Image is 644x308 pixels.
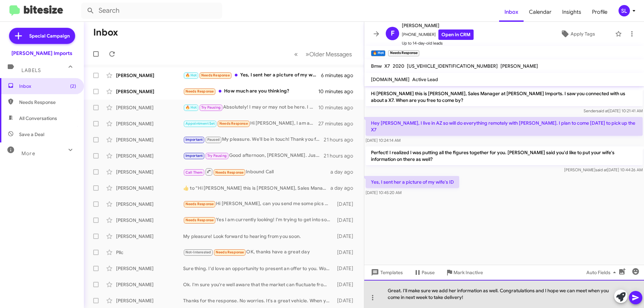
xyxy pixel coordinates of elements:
[93,27,118,38] h1: Inbox
[371,50,385,56] small: 🔥 Hot
[586,266,619,279] span: Auto Fields
[543,28,612,40] button: Apply Tags
[619,5,630,16] div: SL
[306,50,309,58] span: »
[70,83,76,89] span: (2)
[29,33,70,39] span: Special Campaign
[207,153,227,158] span: Try Pausing
[334,233,359,240] div: [DATE]
[183,152,324,160] div: Good afternoon, [PERSON_NAME]. Just wanted to check in with you to see if you've had an opportuni...
[584,108,643,113] span: Sender [DATE] 10:21:41 AM
[402,21,474,29] span: [PERSON_NAME]
[597,108,608,113] span: said at
[294,50,298,58] span: «
[440,266,488,279] button: Mark Inactive
[185,73,197,77] span: 🔥 Hot
[19,83,76,89] span: Inbox
[183,71,321,79] div: Yes, I sent her a picture of my wife's ID
[21,150,35,157] span: More
[334,201,359,207] div: [DATE]
[388,50,419,56] small: Needs Response
[116,185,183,191] div: [PERSON_NAME]
[185,250,211,254] span: Not-Interested
[364,280,644,308] div: Great. I'll make sure we add her information as well. Congratulations and I hope we can meet when...
[183,233,334,240] div: My pleasure! Look forward to hearing from you soon.
[402,29,474,40] span: [PHONE_NUMBER]
[201,73,230,77] span: Needs Response
[116,152,183,159] div: [PERSON_NAME]
[318,88,359,95] div: 10 minutes ago
[384,63,390,69] span: X7
[116,72,183,79] div: [PERSON_NAME]
[524,2,557,22] a: Calendar
[116,281,183,288] div: [PERSON_NAME]
[324,152,359,159] div: 21 hours ago
[183,120,318,127] div: Hi [PERSON_NAME], I am actually looking for a gently used MB in the the grey Magna color.
[183,281,334,288] div: Ok. I'm sure you're well aware that the market can fluctuate from month to month. I don't believe...
[19,99,76,106] span: Needs Response
[116,88,183,95] div: [PERSON_NAME]
[318,104,359,111] div: 10 minutes ago
[334,297,359,304] div: [DATE]
[587,2,613,22] span: Profile
[595,167,607,172] span: said at
[116,136,183,143] div: [PERSON_NAME]
[438,29,474,40] a: Open in CRM
[219,121,248,126] span: Needs Response
[334,217,359,224] div: [DATE]
[116,201,183,207] div: [PERSON_NAME]
[366,176,459,188] p: Yes, I sent her a picture of my wife's ID
[185,137,203,142] span: Important
[321,72,359,79] div: 6 minutes ago
[9,28,75,44] a: Special Campaign
[185,153,203,158] span: Important
[116,249,183,256] div: Pllc
[116,265,183,272] div: [PERSON_NAME]
[183,87,318,95] div: How much are you thinking?
[402,40,474,47] span: Up to 14-day-old leads
[499,2,524,22] a: Inbox
[613,5,637,16] button: SL
[581,266,624,279] button: Auto Fields
[81,3,222,19] input: Search
[19,131,44,138] span: Save a Deal
[183,185,330,191] div: ​👍​ to “ Hi [PERSON_NAME] this is [PERSON_NAME], Sales Manager at [PERSON_NAME] Imports. Thanks f...
[334,265,359,272] div: [DATE]
[318,120,359,127] div: 27 minutes ago
[116,217,183,224] div: [PERSON_NAME]
[571,28,595,40] span: Apply Tags
[216,250,244,254] span: Needs Response
[391,28,394,39] span: F
[364,266,408,279] button: Templates
[422,266,435,279] span: Pause
[557,2,587,22] a: Insights
[408,266,440,279] button: Pause
[407,63,498,69] span: [US_VEHICLE_IDENTIFICATION_NUMBER]
[334,281,359,288] div: [DATE]
[453,266,483,279] span: Mark Inactive
[183,265,334,272] div: Sure thing. I'd love an opportunity to present an offer to you. Would you have some time [DATE] o...
[366,138,400,143] span: [DATE] 10:24:14 AM
[366,117,643,136] p: Hey [PERSON_NAME], I live in AZ so will do everything remotely with [PERSON_NAME]. I plan to come...
[215,170,244,175] span: Needs Response
[183,248,334,256] div: OK, thanks have a great day
[366,190,401,195] span: [DATE] 10:45:20 AM
[330,185,359,191] div: a day ago
[371,63,382,69] span: Bmw
[185,121,215,126] span: Appointment Set
[116,120,183,127] div: [PERSON_NAME]
[290,47,302,61] button: Previous
[183,200,334,208] div: Hi [PERSON_NAME], can you send me some pics of a [PERSON_NAME]-350 2015 you have and confirm if i...
[183,104,318,111] div: Absolutely! I may or may not be here. I have to head out of town right around that time. However,...
[11,50,72,57] div: [PERSON_NAME] Imports
[290,47,356,61] nav: Page navigation example
[185,202,214,206] span: Needs Response
[366,87,643,106] p: Hi [PERSON_NAME] this is [PERSON_NAME], Sales Manager at [PERSON_NAME] Imports. I saw you connect...
[185,218,214,222] span: Needs Response
[185,89,214,94] span: Needs Response
[21,67,41,73] span: Labels
[116,297,183,304] div: [PERSON_NAME]
[500,63,538,69] span: [PERSON_NAME]
[564,167,643,172] span: [PERSON_NAME] [DATE] 10:44:26 AM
